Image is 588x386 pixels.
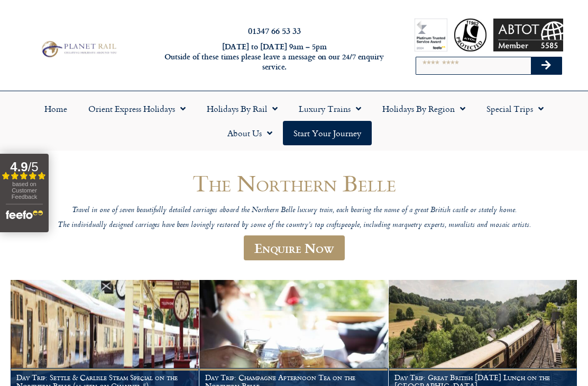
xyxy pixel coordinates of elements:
a: Start your Journey [283,121,372,145]
a: Home [34,96,78,121]
p: Travel in one of seven beautifully detailed carriages aboard the Northern Belle luxury train, eac... [40,206,548,216]
a: Orient Express Holidays [78,96,196,121]
a: Holidays by Rail [196,96,288,121]
img: Planet Rail Train Holidays Logo [39,39,118,59]
a: Luxury Trains [288,96,372,121]
h6: [DATE] to [DATE] 9am – 5pm Outside of these times please leave a message on our 24/7 enquiry serv... [160,42,390,72]
nav: Menu [5,96,583,145]
a: Special Trips [476,96,554,121]
p: The individually designed carriages have been lovingly restored by some of the country’s top craf... [40,221,548,231]
a: About Us [217,121,283,145]
h1: The Northern Belle [40,171,548,196]
a: 01347 66 53 33 [248,24,301,37]
button: Search [531,57,562,74]
a: Holidays by Region [372,96,476,121]
a: Enquire Now [244,235,345,260]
